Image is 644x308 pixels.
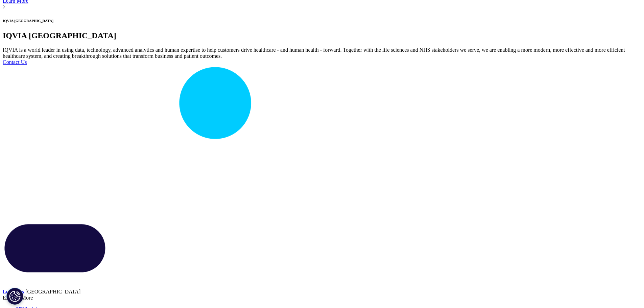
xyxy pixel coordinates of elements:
[25,289,80,294] span: [GEOGRAPHIC_DATA]
[3,295,33,301] span: Explore More
[3,47,641,59] div: IQVIA is a world leader in using data, technology, advanced analytics and human expertise to help...
[3,31,641,40] h1: IQVIA [GEOGRAPHIC_DATA]
[3,289,24,294] a: Locations
[3,65,273,275] img: defaultaccentmidheroimage.png
[3,19,641,23] h6: IQVIA [GEOGRAPHIC_DATA]
[6,288,23,305] button: Cookie Settings
[3,59,27,65] a: Contact Us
